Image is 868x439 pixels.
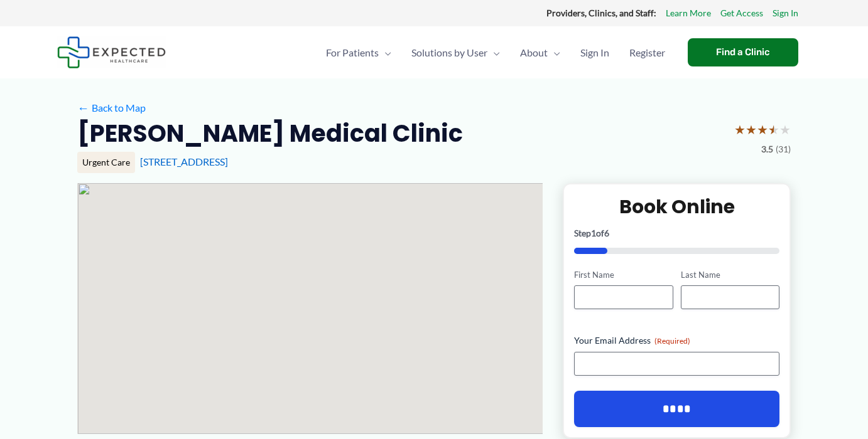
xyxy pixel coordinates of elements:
[574,269,673,281] label: First Name
[77,102,89,114] span: ←
[574,334,779,347] label: Your Email Address
[619,31,675,75] a: Register
[580,31,609,75] span: Sign In
[57,36,166,68] img: Expected Healthcare Logo - side, dark font, small
[411,31,487,75] span: Solutions by User
[776,141,791,157] span: (31)
[629,31,665,75] span: Register
[746,118,757,141] span: ★
[574,229,779,238] p: Step of
[574,194,779,219] h2: Book Online
[654,336,690,346] span: (Required)
[779,118,791,141] span: ★
[140,156,228,167] a: [STREET_ADDRESS]
[546,8,656,18] strong: Providers, Clinics, and Staff:
[761,141,773,157] span: 3.5
[688,38,798,66] a: Find a Clinic
[316,31,675,75] nav: Primary Site Navigation
[666,5,711,21] a: Learn More
[591,228,596,238] span: 1
[379,31,391,75] span: Menu Toggle
[757,118,768,141] span: ★
[487,31,500,75] span: Menu Toggle
[681,269,779,281] label: Last Name
[773,5,798,21] a: Sign In
[548,31,560,75] span: Menu Toggle
[77,152,135,173] div: Urgent Care
[768,118,779,141] span: ★
[401,31,510,75] a: Solutions by UserMenu Toggle
[77,98,146,117] a: ←Back to Map
[326,31,379,75] span: For Patients
[734,118,746,141] span: ★
[720,5,763,21] a: Get Access
[77,118,463,149] h2: [PERSON_NAME] Medical Clinic
[520,31,548,75] span: About
[510,31,570,75] a: AboutMenu Toggle
[570,31,619,75] a: Sign In
[604,228,609,238] span: 6
[316,31,401,75] a: For PatientsMenu Toggle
